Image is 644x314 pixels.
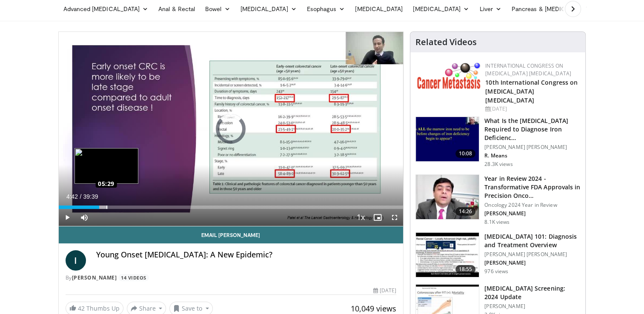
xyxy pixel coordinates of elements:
[369,209,386,226] button: Enable picture-in-picture mode
[76,209,93,226] button: Mute
[72,274,117,281] a: [PERSON_NAME]
[485,78,578,104] a: 10th International Congress on [MEDICAL_DATA] [MEDICAL_DATA]
[485,62,571,77] a: International Congress on [MEDICAL_DATA] [MEDICAL_DATA]
[386,209,403,226] button: Fullscreen
[59,206,404,209] div: Progress Bar
[484,152,580,159] p: R. Means
[200,0,235,17] a: Bowel
[59,32,404,226] video-js: Video Player
[58,0,154,17] a: Advanced [MEDICAL_DATA]
[484,202,580,208] p: Oncology 2024 Year in Review
[474,0,506,17] a: Liver
[484,260,580,266] p: [PERSON_NAME]
[484,174,580,200] h3: Year in Review 2024 - Transformative FDA Approvals in Precision Onco…
[416,117,479,161] img: 15adaf35-b496-4260-9f93-ea8e29d3ece7.150x105_q85_crop-smart_upscale.jpg
[96,250,397,260] h4: Young Onset [MEDICAL_DATA]: A New Epidemic?
[78,304,85,312] span: 42
[484,268,508,275] p: 976 views
[484,219,509,226] p: 8.1K views
[484,117,580,142] h3: What Is the [MEDICAL_DATA] Required to Diagnose Iron Deficienc…
[484,251,580,258] p: [PERSON_NAME] [PERSON_NAME]
[74,148,138,184] img: image.jpeg
[485,105,578,113] div: [DATE]
[352,209,369,226] button: Playback Rate
[455,265,476,274] span: 18:55
[484,232,580,249] h3: [MEDICAL_DATA] 101: Diagnosis and Treatment Overview
[302,0,350,17] a: Esophagus
[373,287,396,294] div: [DATE]
[455,207,476,216] span: 14:26
[484,284,580,301] h3: [MEDICAL_DATA] Screening: 2024 Update
[484,303,580,310] p: [PERSON_NAME]
[408,0,474,17] a: [MEDICAL_DATA]
[417,62,481,89] img: 6ff8bc22-9509-4454-a4f8-ac79dd3b8976.png.150x105_q85_autocrop_double_scale_upscale_version-0.2.png
[351,303,396,314] span: 10,049 views
[484,210,580,217] p: [PERSON_NAME]
[507,0,606,17] a: Pancreas & [MEDICAL_DATA]
[416,233,479,277] img: f5d819c4-b4a6-4669-943d-399a0cb519e6.150x105_q85_crop-smart_upscale.jpg
[59,226,404,243] a: Email [PERSON_NAME]
[350,0,408,17] a: [MEDICAL_DATA]
[59,209,76,226] button: Play
[415,37,477,47] h4: Related Videos
[66,193,78,200] span: 4:42
[153,0,200,17] a: Anal & Rectal
[66,250,86,271] a: I
[484,144,580,151] p: [PERSON_NAME] [PERSON_NAME]
[80,193,82,200] span: /
[415,232,580,277] a: 18:55 [MEDICAL_DATA] 101: Diagnosis and Treatment Overview [PERSON_NAME] [PERSON_NAME] [PERSON_NA...
[118,274,149,281] a: 14 Videos
[235,0,302,17] a: [MEDICAL_DATA]
[415,174,580,226] a: 14:26 Year in Review 2024 - Transformative FDA Approvals in Precision Onco… Oncology 2024 Year in...
[455,149,476,158] span: 10:08
[484,161,512,168] p: 28.3K views
[66,274,397,282] div: By
[83,193,98,200] span: 39:39
[415,117,580,168] a: 10:08 What Is the [MEDICAL_DATA] Required to Diagnose Iron Deficienc… [PERSON_NAME] [PERSON_NAME]...
[416,175,479,219] img: 22cacae0-80e8-46c7-b946-25cff5e656fa.150x105_q85_crop-smart_upscale.jpg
